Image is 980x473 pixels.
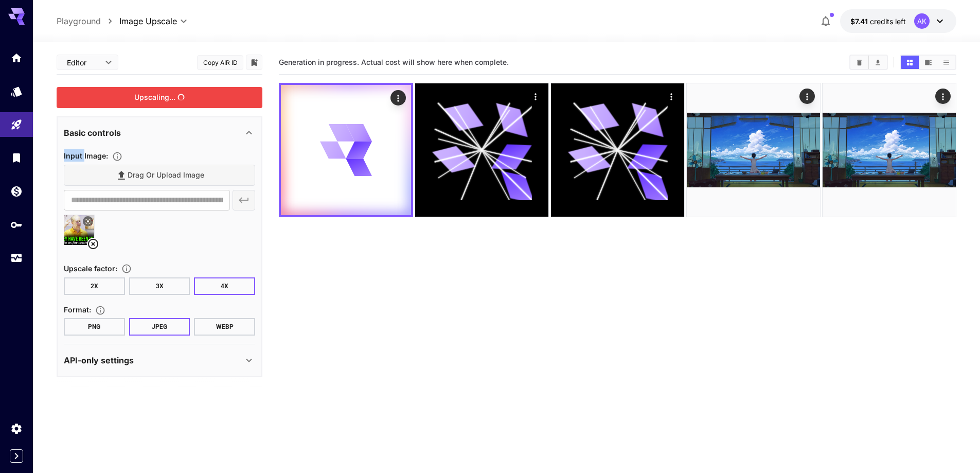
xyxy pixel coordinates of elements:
[64,348,255,373] div: API-only settings
[901,56,919,69] button: Show media in grid view
[117,264,136,274] button: Choose the level of upscaling to be performed on the image.
[10,218,23,231] div: API Keys
[840,9,956,33] button: $7.40749AK
[937,56,955,69] button: Show media in list view
[914,13,930,29] div: AK
[67,57,99,68] span: Editor
[799,89,815,104] div: Actions
[64,264,117,273] span: Upscale factor :
[57,15,101,27] a: Playground
[250,56,259,68] button: Add to library
[10,449,23,463] button: Expand sidebar
[119,15,177,27] span: Image Upscale
[528,89,543,104] div: Actions
[108,151,127,162] button: Specifies the input image to be processed.
[849,55,888,70] div: Clear AllDownload All
[10,85,23,98] div: Models
[900,55,956,70] div: Show media in grid viewShow media in video viewShow media in list view
[10,151,23,164] div: Library
[57,15,119,27] nav: breadcrumb
[687,83,820,217] img: 2Q==
[850,16,906,27] div: $7.40749
[194,318,255,336] button: WEBP
[194,277,255,295] button: 4X
[10,185,23,198] div: Wallet
[869,56,887,69] button: Download All
[10,422,23,435] div: Settings
[279,58,509,66] span: Generation in progress. Actual cost will show here when complete.
[919,56,937,69] button: Show media in video view
[64,151,108,160] span: Input Image :
[129,318,190,336] button: JPEG
[64,277,125,295] button: 2X
[850,56,868,69] button: Clear All
[10,252,23,265] div: Usage
[64,305,91,314] span: Format :
[10,51,23,64] div: Home
[850,17,870,26] span: $7.41
[129,277,190,295] button: 3X
[823,83,956,217] img: 2Q==
[10,118,23,131] div: Playground
[64,120,255,145] div: Basic controls
[197,55,243,70] button: Copy AIR ID
[390,90,406,106] div: Actions
[64,354,134,366] p: API-only settings
[64,318,125,336] button: PNG
[870,17,906,26] span: credits left
[664,89,679,104] div: Actions
[64,127,121,139] p: Basic controls
[91,305,110,316] button: Choose the file format for the output image.
[935,89,951,104] div: Actions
